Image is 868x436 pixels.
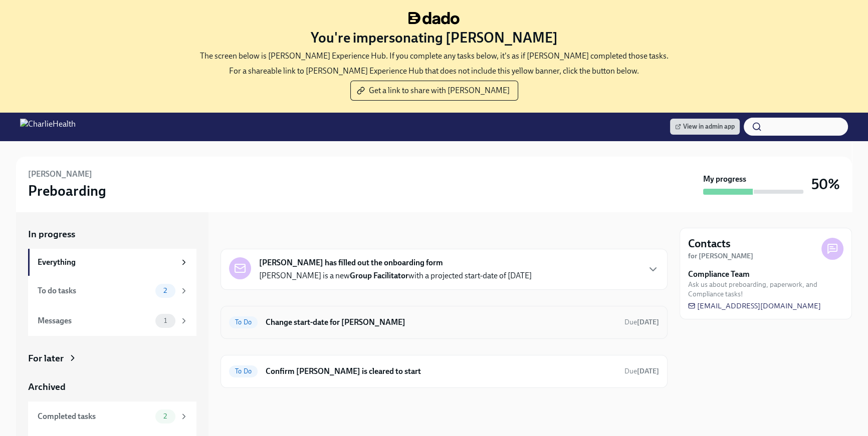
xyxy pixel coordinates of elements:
a: In progress [28,228,196,241]
strong: [DATE] [637,318,659,326]
strong: My progress [703,174,746,185]
strong: Compliance Team [688,269,750,280]
span: 2 [157,287,173,294]
span: 2 [157,412,173,420]
div: To do tasks [38,285,151,296]
div: In progress [221,228,268,241]
button: Get a link to share with [PERSON_NAME] [350,81,518,101]
a: To DoConfirm [PERSON_NAME] is cleared to startDue[DATE] [229,363,659,379]
span: Due [624,367,659,375]
strong: [PERSON_NAME] has filled out the onboarding form [259,257,443,268]
h6: Change start-date for [PERSON_NAME] [266,317,616,328]
h3: You're impersonating [PERSON_NAME] [311,29,558,47]
span: Due [624,318,659,326]
h3: 50% [811,175,840,193]
a: View in admin app [670,119,740,135]
div: Messages [38,315,151,326]
span: October 26th, 2025 09:00 [624,366,659,376]
p: For a shareable link to [PERSON_NAME] Experience Hub that does not include this yellow banner, cl... [229,66,639,77]
p: The screen below is [PERSON_NAME] Experience Hub. If you complete any tasks below, it's as if [PE... [200,51,669,62]
a: To do tasks2 [28,276,196,306]
span: October 20th, 2025 09:00 [624,317,659,327]
span: View in admin app [675,122,735,132]
span: Get a link to share with [PERSON_NAME] [359,86,510,96]
a: To DoChange start-date for [PERSON_NAME]Due[DATE] [229,314,659,330]
p: [PERSON_NAME] is a new with a projected start-date of [DATE] [259,270,532,281]
div: For later [28,352,64,365]
strong: [DATE] [637,367,659,375]
a: Everything [28,249,196,276]
h4: Contacts [688,236,731,251]
a: [EMAIL_ADDRESS][DOMAIN_NAME] [688,301,821,311]
span: Ask us about preboarding, paperwork, and Compliance tasks! [688,280,843,299]
strong: for [PERSON_NAME] [688,252,753,260]
span: To Do [229,367,258,375]
img: dado [408,12,460,25]
strong: Group Facilitator [350,271,408,280]
div: Everything [38,257,175,268]
h3: Preboarding [28,182,106,200]
span: To Do [229,318,258,326]
h6: [PERSON_NAME] [28,169,92,180]
a: Completed tasks2 [28,401,196,431]
img: CharlieHealth [20,119,76,135]
a: Archived [28,380,196,393]
h6: Confirm [PERSON_NAME] is cleared to start [266,366,616,377]
a: Messages1 [28,306,196,336]
div: Completed tasks [38,411,151,422]
a: For later [28,352,196,365]
span: 1 [158,317,173,324]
